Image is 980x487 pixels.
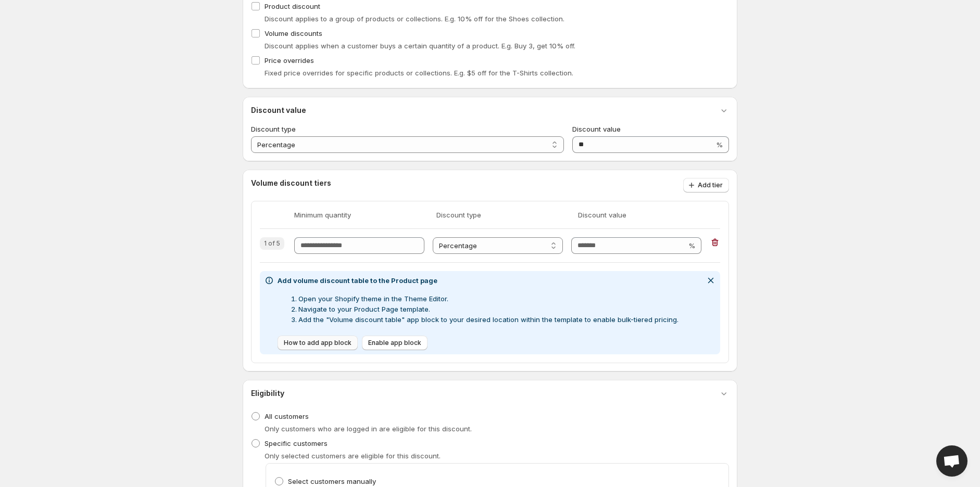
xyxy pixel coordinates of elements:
span: Enable app block [368,339,421,347]
span: Product discount [265,2,320,10]
span: Discount type [436,210,570,220]
div: Open chat [936,445,968,477]
span: % [716,140,723,149]
h3: Discount value [251,105,306,116]
span: Volume discounts [265,29,322,37]
span: Only customers who are logged in are eligible for this discount. [265,425,472,433]
h2: Add volume discount table to the Product page [278,275,679,286]
span: Discount value [572,125,621,133]
span: % [688,241,695,250]
button: Add tier [683,178,729,193]
span: Add tier [698,181,723,189]
li: Add the "Volume discount table" app block to your desired location within the template to enable ... [298,314,679,325]
span: Discount type [251,125,296,133]
span: All customers [265,412,309,420]
span: Only selected customers are eligible for this discount. [265,452,441,460]
span: 1 of 5 [264,239,280,248]
span: Price overrides [265,56,314,65]
span: Discount applies when a customer buys a certain quantity of a product. E.g. Buy 3, get 10% off. [265,42,575,50]
h3: Eligibility [251,388,284,399]
span: Discount value [578,210,712,220]
button: Dismiss notification [703,273,718,288]
li: Navigate to your Product Page template. [298,304,679,314]
span: How to add app block [284,339,351,347]
span: Minimum quantity [294,210,428,220]
button: How to add app block [278,336,358,350]
span: Fixed price overrides for specific products or collections. E.g. $5 off for the T-Shirts collection. [265,69,573,77]
button: Enable app block [362,336,428,350]
h3: Volume discount tiers [251,178,331,193]
span: Discount applies to a group of products or collections. E.g. 10% off for the Shoes collection. [265,15,564,23]
span: Select customers manually [288,477,376,485]
span: Specific customers [265,439,328,447]
li: Open your Shopify theme in the Theme Editor. [298,293,679,304]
